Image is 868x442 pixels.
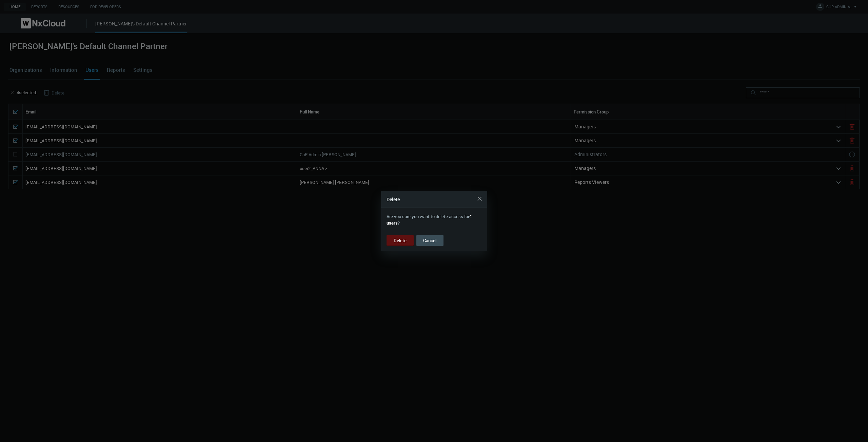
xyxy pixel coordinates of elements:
button: Close [474,193,485,204]
span: 4 users [387,213,472,226]
span: Delete [387,196,400,203]
button: Delete [387,235,414,246]
span: Cancel [423,237,436,244]
p: Are you sure you want to delete access for ? [387,213,482,227]
button: Cancel [416,235,443,246]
